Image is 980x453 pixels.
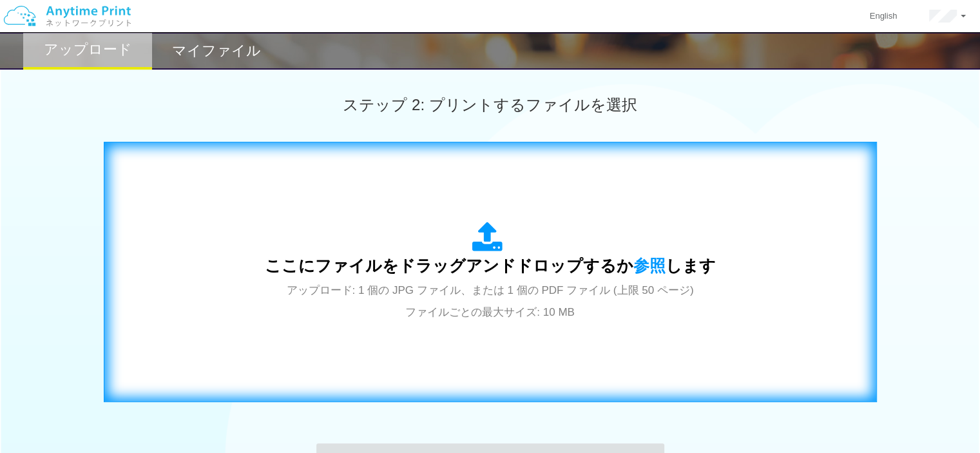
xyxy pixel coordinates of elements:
[44,42,132,57] h2: アップロード
[172,43,261,59] h2: マイファイル
[343,96,637,113] span: ステップ 2: プリントするファイルを選択
[287,284,694,318] span: アップロード: 1 個の JPG ファイル、または 1 個の PDF ファイル (上限 50 ページ) ファイルごとの最大サイズ: 10 MB
[633,256,666,275] span: 参照
[265,256,716,275] span: ここにファイルをドラッグアンドドロップするか します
